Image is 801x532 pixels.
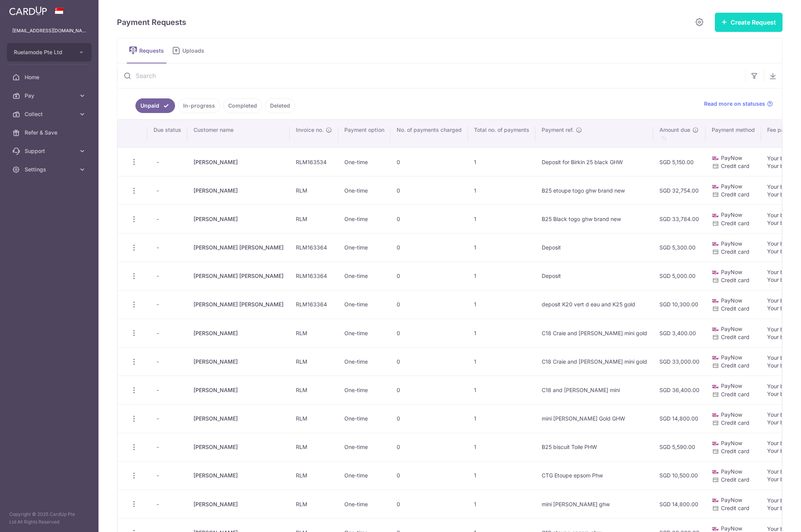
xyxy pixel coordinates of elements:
td: 1 [468,433,536,461]
td: 0 [390,290,468,319]
td: 1 [468,490,536,518]
span: Credit card [721,391,749,397]
td: 1 [468,319,536,347]
a: Uploads [170,38,210,63]
td: B25 biscuit Toile PHW [536,433,653,461]
td: One-time [338,404,390,433]
td: C18 and [PERSON_NAME] mini [536,376,653,404]
span: PayNow [721,382,742,389]
td: 0 [390,148,468,176]
td: 0 [390,404,468,433]
span: Credit card [721,362,749,369]
button: Create Request [715,13,783,32]
td: [PERSON_NAME] [PERSON_NAME] [187,290,290,319]
span: Credit card [721,505,749,511]
span: Home [25,73,75,81]
img: paynow-md-4fe65508ce96feda548756c5ee0e473c78d4820b8ea51387c6e4ad89e58a5e61.png [712,240,719,248]
td: SGD 3,400.00 [653,319,706,347]
img: paynow-md-4fe65508ce96feda548756c5ee0e473c78d4820b8ea51387c6e4ad89e58a5e61.png [712,411,719,419]
img: paynow-md-4fe65508ce96feda548756c5ee0e473c78d4820b8ea51387c6e4ad89e58a5e61.png [712,440,719,447]
td: C18 Craie and [PERSON_NAME] mini gold [536,319,653,347]
span: Help [18,5,33,12]
a: Completed [223,98,262,113]
td: SGD 14,800.00 [653,490,706,518]
td: [PERSON_NAME] [PERSON_NAME] [187,262,290,290]
img: paynow-md-4fe65508ce96feda548756c5ee0e473c78d4820b8ea51387c6e4ad89e58a5e61.png [712,326,719,333]
td: 0 [390,433,468,461]
td: [PERSON_NAME] [PERSON_NAME] [187,233,290,262]
td: One-time [338,376,390,404]
td: One-time [338,148,390,176]
th: Amount due : activate to sort column ascending [653,120,706,148]
img: paynow-md-4fe65508ce96feda548756c5ee0e473c78d4820b8ea51387c6e4ad89e58a5e61.png [712,383,719,391]
p: [EMAIL_ADDRESS][DOMAIN_NAME] [12,27,86,35]
td: C18 Craie and [PERSON_NAME] mini gold [536,347,653,376]
td: SGD 33,000.00 [653,347,706,376]
th: Payment method [706,120,761,148]
td: RLM [290,490,338,518]
span: PayNow [721,497,742,503]
span: PayNow [721,211,742,218]
a: Read more on statuses [704,100,773,108]
td: One-time [338,461,390,490]
th: No. of payments charged [390,120,468,148]
td: One-time [338,433,390,461]
span: Payment ref. [542,126,574,134]
td: SGD 5,590.00 [653,433,706,461]
td: Deposit [536,233,653,262]
th: Payment ref. [536,120,653,148]
td: RLM [290,347,338,376]
span: PayNow [721,411,742,418]
td: SGD 5,150.00 [653,148,706,176]
span: - [154,185,162,196]
a: Deleted [265,98,295,113]
td: 1 [468,290,536,319]
td: 1 [468,461,536,490]
td: [PERSON_NAME] [187,148,290,176]
img: paynow-md-4fe65508ce96feda548756c5ee0e473c78d4820b8ea51387c6e4ad89e58a5e61.png [712,468,719,476]
td: RLM163534 [290,148,338,176]
span: - [154,442,162,452]
a: Requests [127,38,167,63]
td: One-time [338,262,390,290]
td: RLM163364 [290,290,338,319]
span: Uploads [182,47,210,55]
span: PayNow [721,525,742,532]
span: Credit card [721,163,749,169]
a: In-progress [178,98,220,113]
span: Credit card [721,419,749,426]
th: Payment option [338,120,390,148]
td: SGD 10,500.00 [653,461,706,490]
td: One-time [338,347,390,376]
span: Ruelamode Pte Ltd [14,48,71,56]
span: Credit card [721,248,749,255]
td: 1 [468,204,536,233]
span: - [154,214,162,224]
span: No. of payments charged [397,126,462,134]
span: Credit card [721,334,749,340]
td: 0 [390,376,468,404]
img: paynow-md-4fe65508ce96feda548756c5ee0e473c78d4820b8ea51387c6e4ad89e58a5e61.png [712,297,719,305]
td: [PERSON_NAME] [187,461,290,490]
img: paynow-md-4fe65508ce96feda548756c5ee0e473c78d4820b8ea51387c6e4ad89e58a5e61.png [712,155,719,162]
td: One-time [338,204,390,233]
td: 1 [468,262,536,290]
td: [PERSON_NAME] [187,433,290,461]
span: - [154,157,162,168]
th: Total no. of payments [468,120,536,148]
td: RLM [290,461,338,490]
td: SGD 14,800.00 [653,404,706,433]
span: Fee payor [767,126,792,134]
span: Support [25,147,75,155]
td: Deposit for Birkin 25 black GHW [536,148,653,176]
span: PayNow [721,440,742,446]
span: PayNow [721,297,742,304]
span: Total no. of payments [474,126,529,134]
span: Refer & Save [25,129,75,136]
td: Deposit [536,262,653,290]
td: 1 [468,404,536,433]
span: - [154,385,162,396]
td: [PERSON_NAME] [187,404,290,433]
span: Settings [25,166,75,173]
span: Credit card [721,305,749,312]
